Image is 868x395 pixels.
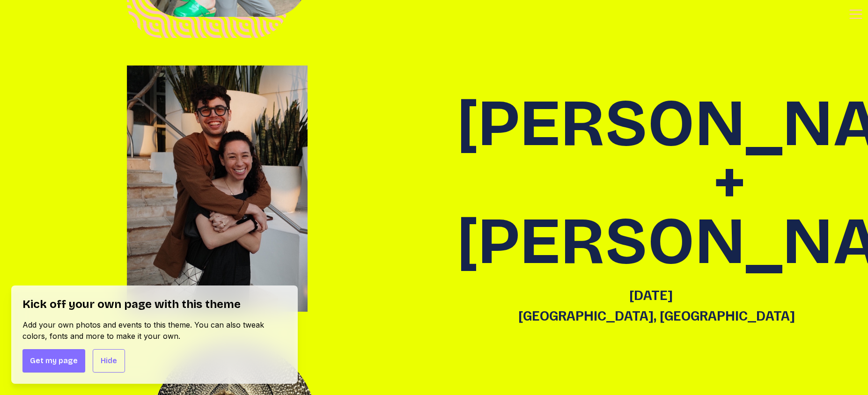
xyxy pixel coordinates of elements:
[93,349,125,373] button: Hide
[456,286,846,303] p: [DATE]
[30,355,78,366] span: Get my page
[22,349,85,373] button: Get my page
[101,355,117,366] span: Hide
[468,307,846,323] p: [GEOGRAPHIC_DATA], [GEOGRAPHIC_DATA]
